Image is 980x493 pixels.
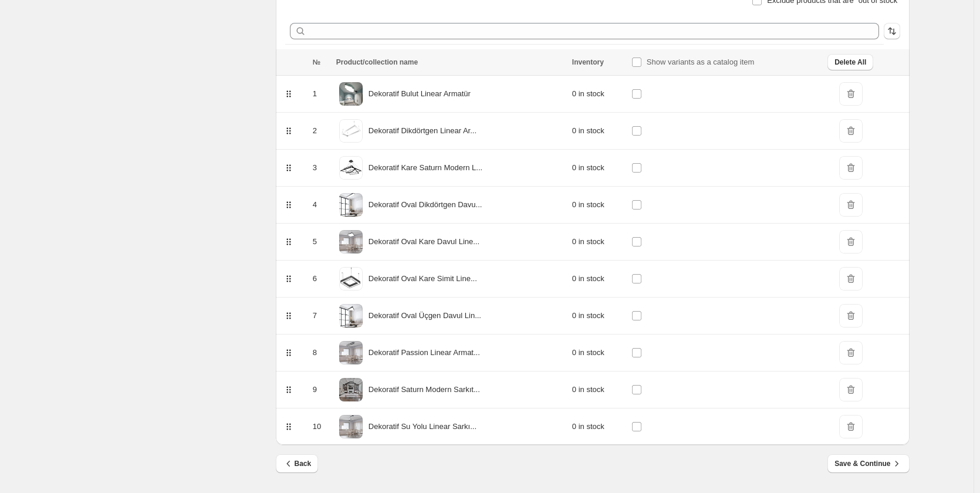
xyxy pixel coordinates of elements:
div: Inventory [572,58,624,67]
span: 10 [313,422,321,431]
img: su-yolu2_c19e4e70-af83-4820-b2ba-c4a0dcef685f.webp [339,415,363,438]
img: dikdortgen2.webp [339,119,363,143]
span: 9 [313,385,317,394]
img: passion2.webp [339,341,363,364]
span: 1 [313,89,317,98]
p: Dekoratif Dikdörtgen Linear Ar... [369,125,477,137]
button: Save & Continue [827,454,909,473]
td: 0 in stock [569,298,628,335]
p: Dekoratif Bulut Linear Armatür [369,88,471,100]
p: Dekoratif Oval Üçgen Davul Lin... [369,310,481,322]
span: 5 [313,237,317,246]
span: № [313,58,320,66]
img: oval-ucgen-davul2.webp [339,304,363,327]
td: 0 in stock [569,113,628,150]
span: Show variants as a catalog item [647,58,755,66]
p: Dekoratif Su Yolu Linear Sarkı... [369,421,477,433]
img: kare-saturn-lineer1_1_5a61185f-5981-41bb-9b8e-f1106a5d61e0.webp [339,156,363,180]
p: Dekoratif Oval Kare Davul Line... [369,236,479,248]
span: Product/collection name [336,58,418,66]
td: 0 in stock [569,187,628,224]
span: 3 [313,163,317,172]
span: 8 [313,348,317,357]
img: oval-kare4.webp [339,230,363,254]
td: 0 in stock [569,408,628,445]
span: 2 [313,126,317,135]
p: Dekoratif Passion Linear Armat... [369,347,480,359]
span: Save & Continue [834,458,902,470]
button: Back [276,454,319,473]
img: bulut2.webp [339,82,363,106]
p: Dekoratif Oval Kare Simit Line... [369,273,477,285]
img: saturn2_1.webp [339,378,363,401]
td: 0 in stock [569,261,628,298]
td: 0 in stock [569,224,628,261]
span: Back [283,458,312,470]
span: 6 [313,274,317,283]
span: 4 [313,200,317,209]
img: oval-kare-simit1.webp [339,267,363,291]
td: 0 in stock [569,335,628,372]
span: 7 [313,311,317,320]
p: Dekoratif Saturn Modern Sarkıt... [369,384,480,396]
button: Delete All [827,54,873,70]
td: 0 in stock [569,76,628,113]
td: 0 in stock [569,372,628,408]
img: oval-dikdortgen4.webp [339,193,363,217]
td: 0 in stock [569,150,628,187]
p: Dekoratif Kare Saturn Modern L... [369,162,482,174]
p: Dekoratif Oval Dikdörtgen Davu... [369,199,482,211]
span: Delete All [834,58,866,67]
